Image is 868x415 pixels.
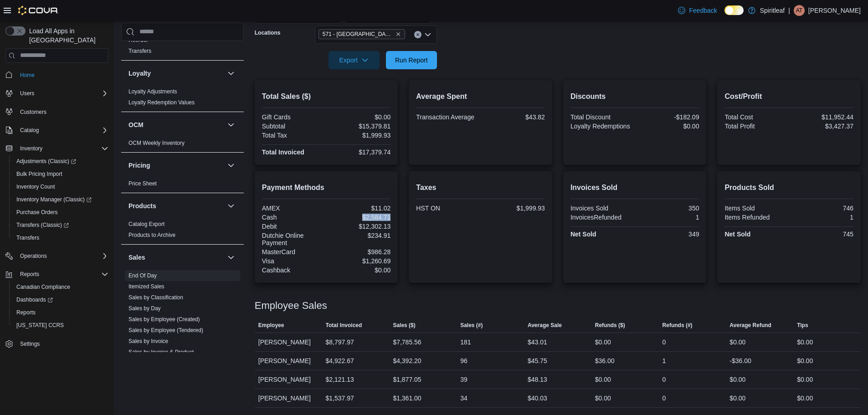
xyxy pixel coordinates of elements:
span: Customers [16,106,108,118]
span: Total Invoiced [326,322,362,329]
a: Loyalty Adjustments [128,88,177,95]
div: Allen T [794,5,805,16]
span: Sales by Invoice [128,338,168,345]
span: Catalog Export [128,220,164,228]
span: Inventory [20,145,42,152]
div: $0.00 [637,123,699,130]
a: Products to Archive [128,232,175,238]
span: Reports [13,307,108,318]
button: Products [128,201,224,210]
span: Users [20,90,34,97]
button: Transfers [9,231,112,244]
a: Transfers [128,48,151,54]
span: Users [16,88,108,99]
nav: Complex example [5,65,108,374]
div: Loyalty [121,86,244,112]
strong: Total Invoiced [262,149,304,156]
h3: Products [128,201,156,210]
span: Refunds ($) [595,322,625,329]
div: [PERSON_NAME] [255,333,322,351]
button: Pricing [226,160,236,171]
span: Sales ($) [393,322,415,329]
a: Sales by Invoice [128,338,168,344]
span: Transfers [128,47,151,55]
h3: OCM [128,120,144,129]
p: [PERSON_NAME] [808,5,861,16]
div: AMEX [262,205,324,212]
button: Export [329,51,380,69]
a: Price Sheet [128,180,157,187]
div: $0.00 [797,355,813,366]
button: Sales [226,252,236,263]
div: $11.02 [328,205,390,212]
button: Inventory Count [9,180,112,193]
div: 349 [637,231,699,238]
div: $1,361.00 [393,393,421,404]
div: $8,797.97 [326,337,354,348]
span: Average Refund [729,322,771,329]
div: 350 [637,205,699,212]
button: Inventory [2,142,112,155]
span: End Of Day [128,272,157,279]
div: $0.00 [729,337,745,348]
span: Average Sale [528,322,562,329]
div: Debit [262,223,324,230]
button: Inventory [16,143,46,154]
span: Transfers [16,234,39,241]
span: Dashboards [13,294,108,305]
span: Products to Archive [128,231,175,239]
a: Inventory Count [13,181,59,192]
div: Total Cost [724,113,787,121]
div: [PERSON_NAME] [255,352,322,370]
div: Cashback [262,266,324,274]
span: Inventory Count [16,183,55,190]
span: Adjustments (Classic) [16,158,76,165]
span: Settings [20,340,40,348]
span: Reports [20,271,39,278]
span: Dark Mode [724,15,725,15]
img: Cova [18,6,59,15]
span: Export [334,51,374,69]
div: 0 [663,337,666,348]
a: Purchase Orders [13,207,62,218]
div: $43.01 [528,337,547,348]
div: $2,584.71 [328,214,390,221]
span: Sales by Classification [128,294,183,301]
div: $15,379.81 [328,123,390,130]
button: Users [16,88,38,99]
a: Sales by Day [128,305,161,312]
div: Products [121,219,244,244]
span: Feedback [689,6,717,15]
a: Inventory Manager (Classic) [9,193,112,206]
a: Sales by Employee (Created) [128,316,200,323]
button: Loyalty [128,69,224,78]
span: Itemized Sales [128,283,164,290]
button: OCM [128,120,224,129]
a: Transfers (Classic) [9,219,112,231]
span: Operations [16,251,108,261]
h2: Invoices Sold [570,182,699,193]
a: Home [16,70,38,81]
div: Gift Cards [262,113,324,121]
span: 571 - Spiritleaf Ontario St (Stratford) [318,29,405,39]
span: Loyalty Adjustments [128,88,177,95]
h2: Average Spent [416,91,545,102]
a: [US_STATE] CCRS [13,320,67,331]
div: InvoicesRefunded [570,214,633,221]
button: Run Report [386,51,437,69]
p: Spiritleaf [760,5,785,16]
span: Washington CCRS [13,320,108,331]
input: Dark Mode [724,5,744,15]
span: Sales (#) [460,322,483,329]
div: $0.00 [328,113,390,121]
button: Bulk Pricing Import [9,168,112,180]
a: Sales by Classification [128,294,183,301]
span: Inventory [16,143,108,154]
div: $986.28 [328,248,390,256]
a: Loyalty Redemption Values [128,99,195,106]
div: Total Tax [262,132,324,139]
button: Purchase Orders [9,206,112,219]
span: Sales by Invoice & Product [128,348,194,356]
span: AT [796,5,802,16]
span: Canadian Compliance [13,282,108,292]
